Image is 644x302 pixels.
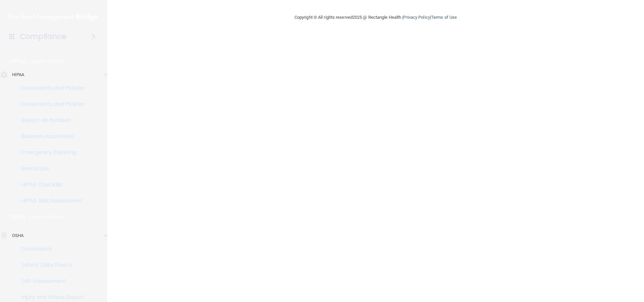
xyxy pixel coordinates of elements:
p: Resources [4,165,96,172]
p: Safety Data Sheets [4,262,96,268]
p: Injury and Illness Report [4,294,96,301]
img: PMB logo [8,10,99,24]
p: OSHA [9,213,26,221]
p: Documents and Policies [4,85,96,92]
p: Self-Assessment [4,278,96,285]
p: HIPAA [12,71,24,79]
p: Learn More! [30,57,65,65]
p: Learn More! [29,213,65,221]
p: OSHA [12,232,23,240]
a: Privacy Policy [403,15,430,20]
p: Report an Incident [4,117,96,124]
p: HIPAA [9,57,26,65]
a: Terms of Use [431,15,457,20]
p: HIPAA Checklist [4,181,96,188]
p: Emergency Planning [4,149,96,156]
h4: Compliance [20,32,66,41]
p: Documents and Policies [4,101,96,108]
p: Documents [4,246,96,252]
p: HIPAA Risk Assessment [4,197,96,204]
div: Copyright © All rights reserved 2025 @ Rectangle Health | | [253,7,498,28]
p: Business Associates [4,133,96,140]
